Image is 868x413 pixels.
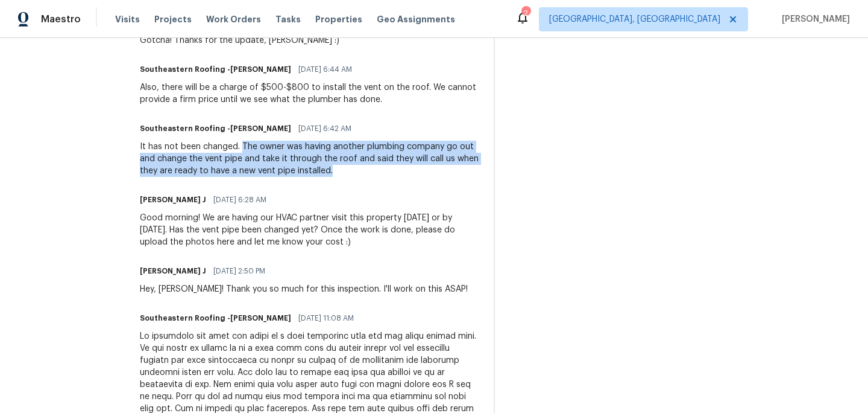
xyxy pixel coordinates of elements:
div: Good morning! We are having our HVAC partner visit this property [DATE] or by [DATE]. Has the ven... [140,212,479,248]
span: Visits [115,13,140,25]
span: [PERSON_NAME] [777,13,850,25]
h6: Southeastern Roofing -[PERSON_NAME] [140,63,291,75]
span: Maestro [41,13,81,25]
h6: [PERSON_NAME] J [140,265,206,277]
h6: Southeastern Roofing -[PERSON_NAME] [140,312,291,324]
h6: [PERSON_NAME] J [140,194,206,206]
span: Properties [315,13,362,25]
div: Also, there will be a charge of $500-$800 to install the vent on the roof. We cannot provide a fi... [140,82,479,106]
span: [DATE] 2:50 PM [213,265,265,277]
span: [DATE] 6:42 AM [298,123,351,135]
div: 2 [521,7,530,19]
span: [DATE] 11:08 AM [298,312,354,324]
span: Geo Assignments [377,13,455,25]
span: Tasks [275,15,301,24]
div: It has not been changed. The owner was having another plumbing company go out and change the vent... [140,141,479,177]
span: [DATE] 6:28 AM [213,194,266,206]
span: Work Orders [206,13,261,25]
span: [DATE] 6:44 AM [298,63,352,75]
span: Projects [154,13,192,25]
span: [GEOGRAPHIC_DATA], [GEOGRAPHIC_DATA] [549,13,720,25]
div: Gotcha! Thanks for the update, [PERSON_NAME] :) [140,34,339,46]
div: Hey, [PERSON_NAME]! Thank you so much for this inspection. I'll work on this ASAP! [140,283,468,295]
h6: Southeastern Roofing -[PERSON_NAME] [140,123,291,135]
